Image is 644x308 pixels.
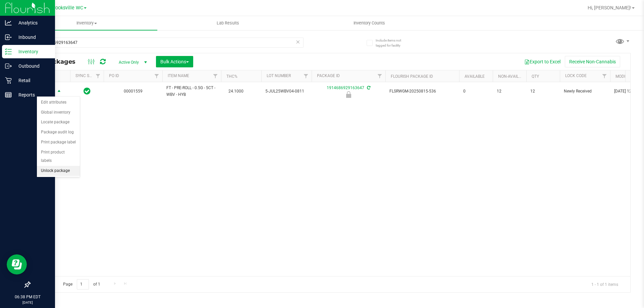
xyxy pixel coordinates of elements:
[327,85,364,90] a: 1914686929163647
[12,19,52,27] p: Analytics
[109,73,119,78] a: PO ID
[532,74,539,79] a: Qty
[12,91,52,99] p: Reports
[160,59,189,64] span: Bulk Actions
[588,5,631,10] span: Hi, [PERSON_NAME]!
[265,88,308,95] span: 5-JUL25WBV04-0811
[37,147,80,166] li: Print product labels
[366,85,370,90] span: Sync from Compliance System
[37,166,80,176] li: Unlock package
[210,70,221,82] a: Filter
[599,70,610,82] a: Filter
[12,62,52,70] p: Outbound
[376,38,409,48] span: Include items not tagged for facility
[5,48,12,55] inline-svg: Inventory
[564,88,606,95] span: Newly Received
[77,279,89,290] input: 1
[5,34,12,41] inline-svg: Inbound
[301,70,312,82] a: Filter
[465,74,485,79] a: Available
[37,98,80,108] li: Edit attributes
[299,16,440,30] a: Inventory Counts
[51,5,83,11] span: Brooksville WC
[30,38,304,48] input: Search Package ID, Item Name, SKU, Lot or Part Number...
[389,88,455,95] span: FLSRWGM-20250815-536
[317,73,340,78] a: Package ID
[565,56,620,67] button: Receive Non-Cannabis
[296,38,300,46] span: Clear
[3,294,52,300] p: 06:38 PM EDT
[311,91,386,98] div: Newly Received
[157,16,299,30] a: Lab Results
[151,70,162,82] a: Filter
[267,73,291,78] a: Lot Number
[35,58,82,65] span: All Packages
[7,254,27,274] iframe: Resource center
[586,279,624,289] span: 1 - 1 of 1 items
[497,88,522,95] span: 12
[498,74,528,79] a: Non-Available
[391,74,433,79] a: Flourish Package ID
[124,89,143,94] a: 00001559
[226,74,237,79] a: THC%
[37,117,80,127] li: Locate package
[75,73,101,78] a: Sync Status
[5,77,12,84] inline-svg: Retail
[37,108,80,118] li: Global inventory
[12,48,52,56] p: Inventory
[12,76,52,84] p: Retail
[55,87,63,96] span: select
[5,19,12,26] inline-svg: Analytics
[463,88,489,95] span: 0
[12,33,52,41] p: Inbound
[374,70,385,82] a: Filter
[37,137,80,147] li: Print package label
[5,91,12,98] inline-svg: Reports
[5,63,12,69] inline-svg: Outbound
[344,20,394,26] span: Inventory Counts
[565,73,587,78] a: Lock Code
[57,279,106,290] span: Page of 1
[3,300,52,305] p: [DATE]
[530,88,556,95] span: 12
[225,86,247,96] span: 24.1000
[93,70,104,82] a: Filter
[520,56,565,67] button: Export to Excel
[37,127,80,137] li: Package audit log
[84,86,91,96] span: In Sync
[156,56,193,67] button: Bulk Actions
[168,73,189,78] a: Item Name
[16,20,157,26] span: Inventory
[166,85,217,98] span: FT - PRE-ROLL - 0.5G - 5CT - WBV - HYB
[16,16,157,30] a: Inventory
[208,20,248,26] span: Lab Results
